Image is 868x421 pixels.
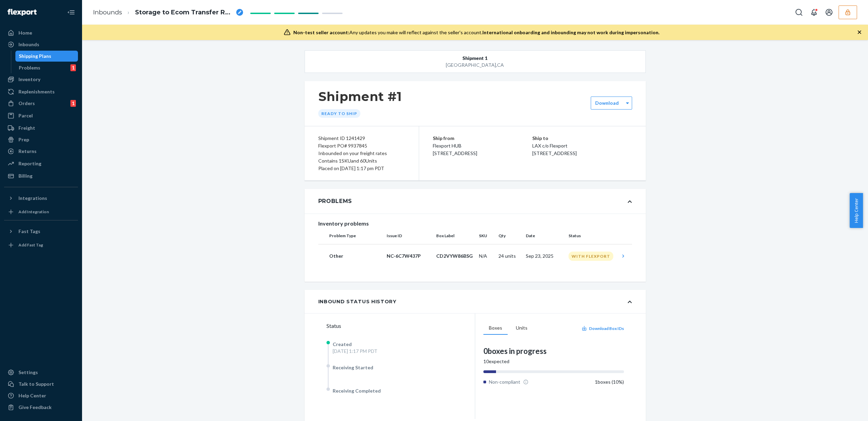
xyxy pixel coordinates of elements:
div: Freight [18,125,35,131]
p: Ship to [532,135,632,142]
button: Open Search Box [792,5,806,19]
th: Date [523,228,566,244]
div: Reporting [18,160,41,167]
button: Open account menu [822,5,836,19]
div: Help Center [18,392,46,399]
iframe: Opens a widget where you can chat to one of our agents [824,400,861,418]
div: 0 boxes in progress [483,346,624,356]
span: Receiving Completed [333,388,381,394]
div: Fast Tags [18,228,40,235]
p: NC-6C7W437P [387,253,431,259]
a: Billing [4,170,78,181]
a: Inbounds [4,39,78,50]
th: Qty [496,228,523,244]
span: Storage to Ecom Transfer RPS8CDNUPLUCC [135,8,233,17]
button: Talk to Support [4,379,78,390]
div: Inventory problems [318,219,632,228]
td: N/A [476,244,495,268]
button: Integrations [4,193,78,204]
div: Billing [18,173,32,179]
div: Any updates you make will reflect against the seller's account. [293,29,659,36]
div: Orders [18,100,35,107]
div: Add Integration [18,209,49,215]
td: Sep 23, 2025 [523,244,566,268]
div: Ready to ship [318,109,360,118]
h1: Shipment #1 [318,89,402,104]
div: Non-compliant [483,379,529,385]
div: Flexport PO# 9937845 [318,142,405,150]
a: Replenishments [4,86,78,97]
button: Boxes [483,322,508,335]
th: Box Label [433,228,476,244]
th: Issue ID [384,228,433,244]
div: 1 [70,100,76,107]
div: Settings [18,369,38,376]
p: Other [329,253,382,259]
a: Inventory [4,74,78,85]
span: Flexport HUB [STREET_ADDRESS] [433,143,477,156]
div: [DATE] 1:17 PM PDT [333,348,377,355]
img: Flexport logo [8,9,37,16]
a: Settings [4,367,78,378]
div: Integrations [18,195,47,202]
div: Status [326,322,475,330]
label: Download [595,100,619,106]
button: Help Center [850,193,863,228]
a: Prep [4,134,78,145]
div: 1 [70,64,76,71]
span: Shipment 1 [463,55,488,62]
div: Contains 1 SKU and 60 Units [318,157,405,165]
a: Add Fast Tag [4,240,78,251]
th: Problem Type [318,228,384,244]
div: Talk to Support [18,381,54,387]
a: Shipping Plans [15,51,78,62]
span: Receiving Started [333,365,373,370]
div: With Flexport [569,252,613,261]
div: Returns [18,148,37,155]
a: Add Integration [4,206,78,217]
ol: breadcrumbs [88,2,249,23]
div: Prep [18,136,29,143]
th: SKU [476,228,495,244]
div: Inbound Status History [318,298,397,305]
button: Units [510,322,533,335]
div: 10 expected [483,358,624,365]
div: Inbounds [18,41,39,48]
th: Status [566,228,617,244]
p: LAX c/o Flexport [532,142,632,150]
button: Download Box IDs [582,326,624,331]
a: Help Center [4,390,78,401]
a: Freight [4,123,78,133]
div: Inbounded on your freight rates [318,150,405,157]
div: Add Fast Tag [18,242,43,248]
button: Shipment 1[GEOGRAPHIC_DATA],CA [305,50,646,73]
div: Give Feedback [18,404,52,411]
span: [STREET_ADDRESS] [532,150,577,156]
span: International onboarding and inbounding may not work during impersonation. [482,29,659,35]
div: Home [18,29,32,36]
button: Open notifications [807,5,821,19]
div: Parcel [18,112,33,119]
button: Give Feedback [4,402,78,413]
a: Home [4,27,78,38]
p: Ship from [433,135,533,142]
td: 24 units [496,244,523,268]
a: Parcel [4,110,78,121]
button: Fast Tags [4,226,78,237]
a: Problems1 [15,62,78,73]
span: Created [333,341,352,347]
div: Shipment ID 1241429 [318,135,405,142]
a: Reporting [4,158,78,169]
a: Inbounds [93,9,122,16]
div: Placed on [DATE] 1:17 pm PDT [318,165,405,172]
button: Close Navigation [64,5,78,19]
div: [GEOGRAPHIC_DATA] , CA [339,62,611,68]
div: 1 boxes ( 10 %) [595,379,624,385]
div: Problems [318,197,352,205]
div: Replenishments [18,88,55,95]
div: Problems [19,64,40,71]
a: Returns [4,146,78,157]
div: Shipping Plans [19,53,51,60]
a: Orders1 [4,98,78,109]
